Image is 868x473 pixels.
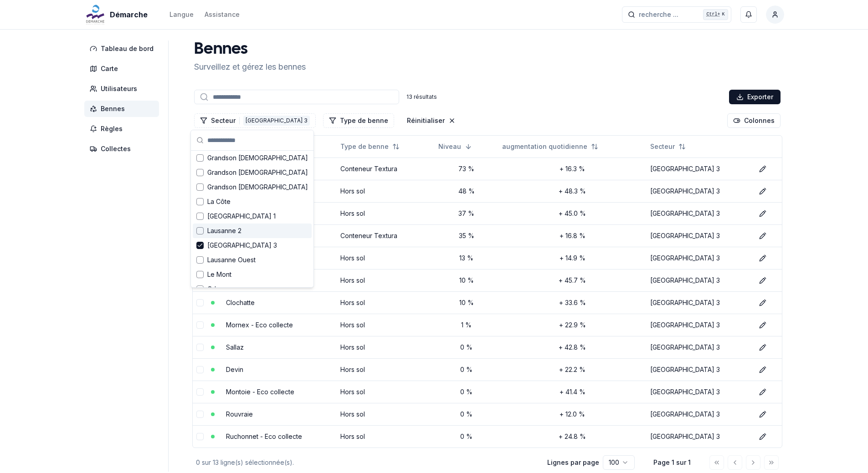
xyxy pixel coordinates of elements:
[438,231,494,240] div: 35 %
[401,113,461,128] button: Réinitialiser les filtres
[647,314,752,336] td: [GEOGRAPHIC_DATA] 3
[226,432,302,440] a: Ruchonnet - Eco collecte
[110,9,148,20] span: Démarche
[196,344,204,351] button: select-row
[84,81,163,97] a: Utilisateurs
[647,403,752,425] td: [GEOGRAPHIC_DATA] 3
[650,142,675,151] span: Secteur
[207,255,256,264] span: Lausanne Ouest
[207,285,223,294] span: Orbe
[84,61,163,77] a: Carte
[502,298,643,307] div: + 33.6 %
[337,202,435,224] td: Hors sol
[622,6,731,23] button: recherche ...Ctrl+K
[196,299,204,306] button: select-row
[438,298,494,307] div: 10 %
[196,321,204,329] button: select-row
[340,142,389,151] span: Type de benne
[337,336,435,358] td: Hors sol
[335,139,405,154] button: Not sorted. Click to sort ascending.
[196,411,204,418] button: select-row
[727,113,781,128] button: Cocher les colonnes
[645,139,691,154] button: Not sorted. Click to sort ascending.
[84,9,151,20] a: Démarche
[438,387,494,397] div: 0 %
[647,291,752,314] td: [GEOGRAPHIC_DATA] 3
[226,299,255,306] a: Clochatte
[438,142,461,151] span: Niveau
[169,10,194,19] div: Langue
[647,381,752,403] td: [GEOGRAPHIC_DATA] 3
[639,10,678,19] span: recherche ...
[205,9,240,20] a: Assistance
[101,84,137,93] span: Utilisateurs
[337,269,435,291] td: Hors sol
[438,365,494,374] div: 0 %
[207,241,277,250] span: [GEOGRAPHIC_DATA] 3
[502,254,643,263] div: + 14.9 %
[207,226,241,235] span: Lausanne 2
[226,343,244,351] a: Sallaz
[337,314,435,336] td: Hors sol
[226,410,253,418] a: Rouvraie
[502,365,643,374] div: + 22.2 %
[502,164,643,173] div: + 16.3 %
[84,41,163,57] a: Tableau de bord
[502,209,643,218] div: + 45.0 %
[502,410,643,419] div: + 12.0 %
[438,410,494,419] div: 0 %
[497,139,604,154] button: Not sorted. Click to sort ascending.
[337,381,435,403] td: Hors sol
[433,139,478,154] button: Sorted descending. Click to sort ascending.
[502,276,643,285] div: + 45.7 %
[337,224,435,247] td: Conteneur Textura
[647,269,752,291] td: [GEOGRAPHIC_DATA] 3
[207,212,276,221] span: [GEOGRAPHIC_DATA] 1
[196,433,204,440] button: select-row
[337,158,435,180] td: Conteneur Textura
[207,197,231,206] span: La Côte
[84,141,163,157] a: Collectes
[647,358,752,381] td: [GEOGRAPHIC_DATA] 3
[207,168,308,177] span: Grandson [DEMOGRAPHIC_DATA]
[649,458,695,467] div: Page 1 sur 1
[438,209,494,218] div: 37 %
[729,90,781,104] button: Exporter
[84,121,163,137] a: Règles
[438,164,494,173] div: 73 %
[647,202,752,224] td: [GEOGRAPHIC_DATA] 3
[647,247,752,269] td: [GEOGRAPHIC_DATA] 3
[226,321,293,329] a: Mornex - Eco collecte
[196,388,204,396] button: select-row
[169,9,194,20] button: Langue
[337,425,435,448] td: Hors sol
[337,403,435,425] td: Hors sol
[337,247,435,269] td: Hors sol
[438,320,494,330] div: 1 %
[323,113,394,128] button: Filtrer les lignes
[226,388,294,396] a: Montoie - Eco collecte
[406,93,437,101] div: 13 résultats
[502,432,643,441] div: + 24.8 %
[101,124,123,133] span: Règles
[647,158,752,180] td: [GEOGRAPHIC_DATA] 3
[438,432,494,441] div: 0 %
[438,276,494,285] div: 10 %
[502,187,643,196] div: + 48.3 %
[194,113,316,128] button: Filtrer les lignes
[196,366,204,373] button: select-row
[438,254,494,263] div: 13 %
[647,336,752,358] td: [GEOGRAPHIC_DATA] 3
[226,366,243,373] a: Devin
[337,291,435,314] td: Hors sol
[337,358,435,381] td: Hors sol
[194,61,306,73] p: Surveillez et gérez les bennes
[502,343,643,352] div: + 42.8 %
[196,458,533,467] div: 0 sur 13 ligne(s) sélectionnée(s).
[647,180,752,202] td: [GEOGRAPHIC_DATA] 3
[84,101,163,117] a: Bennes
[438,343,494,352] div: 0 %
[647,425,752,448] td: [GEOGRAPHIC_DATA] 3
[101,64,118,73] span: Carte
